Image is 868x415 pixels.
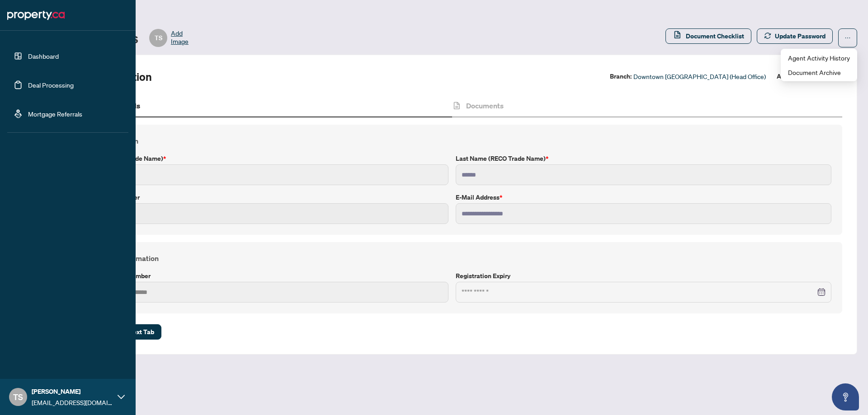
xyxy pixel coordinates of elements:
a: Dashboard [28,52,59,60]
span: [EMAIL_ADDRESS][DOMAIN_NAME] [32,397,113,407]
button: Next Tab [121,324,161,340]
button: Update Password [757,28,833,44]
a: Deal Processing [28,81,74,89]
button: Open asap [832,383,859,410]
h4: Documents [466,100,504,111]
span: Next Tab [128,325,154,339]
label: Primary Phone Number [73,192,448,202]
label: RECO Registration Number [73,271,448,281]
label: First Name (RECO Trade Name) [73,154,448,163]
span: [PERSON_NAME] [32,387,113,396]
span: ellipsis [844,35,851,41]
label: Agent ID#: [777,71,808,82]
span: Document Checklist [686,29,744,43]
img: logo [7,8,65,23]
label: Last Name (RECO Trade Name) [456,154,831,163]
h4: RECO License Information [73,253,831,264]
h4: Contact Information [73,135,831,146]
span: Downtown [GEOGRAPHIC_DATA] (Head Office) [633,71,766,82]
a: Mortgage Referrals [28,110,82,118]
span: Agent Activity History [788,53,850,63]
span: TS [155,33,162,43]
label: E-mail Address [456,192,831,202]
span: TS [13,391,23,403]
span: Document Archive [788,67,850,77]
span: Add Image [171,29,189,47]
label: Branch: [610,71,632,82]
label: Registration Expiry [456,271,831,281]
button: Document Checklist [665,28,751,44]
span: Update Password [775,29,826,43]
